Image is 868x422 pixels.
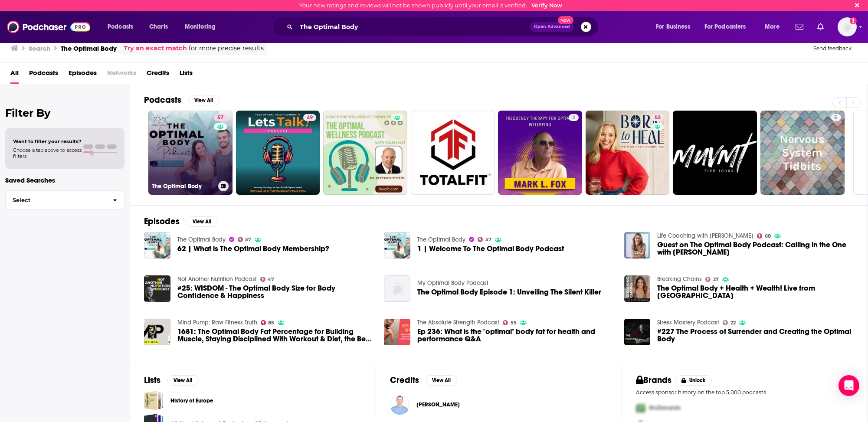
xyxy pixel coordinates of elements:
[657,328,854,343] a: #227 The Process of Surrender and Creating the Optimal Body
[152,183,215,190] h3: The Optimal Body
[5,107,124,119] h2: Filter By
[656,21,690,33] span: For Business
[792,20,807,34] a: Show notifications dropdown
[5,176,124,184] p: Saved Searches
[268,321,274,325] span: 85
[189,43,264,53] span: for more precise results
[144,216,218,227] a: EpisodesView All
[417,319,499,326] a: The Absolute Strength Podcast
[511,321,517,325] span: 55
[624,232,651,258] img: Guest on The Optimal Body Podcast: Calling in the One with Christine Hassler
[657,319,719,326] a: Stress Mastery Podcast
[6,197,106,203] span: Select
[177,328,374,343] span: 1681: The Optimal Body Fat Percentage for Building Muscle, Staying Disciplined With Workout & Die...
[705,277,719,282] a: 27
[650,20,701,34] button: open menu
[144,319,170,345] img: 1681: The Optimal Body Fat Percentage for Building Muscle, Staying Disciplined With Workout & Die...
[416,401,460,408] a: Wes Bertrand
[624,319,651,345] img: #227 The Process of Surrender and Creating the Optimal Body
[144,95,181,105] h2: Podcasts
[835,114,838,122] span: 5
[558,16,573,24] span: New
[7,19,90,35] img: Podchaser - Follow, Share and Rate Podcasts
[260,277,275,282] a: 47
[107,66,136,84] span: Networks
[170,396,213,406] a: History of Europe
[534,25,570,29] span: Open Advanced
[296,20,530,34] input: Search podcasts, credits, & more...
[102,20,144,34] button: open menu
[13,147,82,159] span: Choose a tab above to access filters.
[651,114,664,121] a: 53
[303,114,316,121] a: 49
[811,45,854,52] button: Send feedback
[657,232,753,239] a: Life Coaching with Christine Hassler
[13,138,82,144] span: Want to filter your results?
[144,95,219,105] a: PodcastsView All
[299,2,562,9] div: Your new ratings and reviews will not be shown publicly until your email is verified.
[657,285,854,299] a: The Optimal Body + Health + Wealth! Live from Costa Rica
[759,20,790,34] button: open menu
[144,375,160,386] h2: Lists
[144,275,170,302] a: #25: WISDOM - The Optimal Body Size for Body Confidence & Happiness
[185,21,216,33] span: Monitoring
[569,114,579,121] a: 2
[217,114,223,122] span: 57
[426,375,457,386] button: View All
[675,375,712,386] button: Unlock
[730,321,736,325] span: 22
[632,399,649,417] img: First Pro Logo
[147,66,169,84] a: Credits
[144,216,180,227] h2: Episodes
[657,285,854,299] span: The Optimal Body + Health + Wealth! Live from [GEOGRAPHIC_DATA]
[814,20,827,34] a: Show notifications dropdown
[167,375,199,386] button: View All
[838,17,857,36] img: User Profile
[624,275,651,302] img: The Optimal Body + Health + Wealth! Live from Costa Rica
[572,114,575,122] span: 2
[188,95,219,105] button: View All
[177,245,329,252] a: 62 | What is The Optimal Body Membership?
[831,114,841,121] a: 5
[839,375,859,396] div: Open Intercom Messenger
[586,111,670,195] a: 53
[261,320,275,325] a: 85
[245,238,251,242] span: 57
[144,20,173,34] a: Charts
[384,275,410,302] a: The Optimal Body Episode 1: Unveiling The Silent Killer
[10,66,19,84] a: All
[69,66,97,84] a: Episodes
[416,401,460,408] span: [PERSON_NAME]
[530,22,574,32] button: Open AdvancedNew
[838,17,857,36] button: Show profile menu
[417,245,564,252] a: 1 | Welcome To The Optimal Body Podcast
[850,17,857,24] svg: Email not verified
[148,111,233,195] a: 57The Optimal Body
[29,44,50,52] h3: Search
[238,237,252,242] a: 57
[384,319,410,345] img: Ep 236: What is the "optimal" body fat for health and performance Q&A
[144,391,164,410] span: History of Europe
[149,21,168,33] span: Charts
[765,21,780,33] span: More
[417,328,614,343] a: Ep 236: What is the "optimal" body fat for health and performance Q&A
[29,66,58,84] a: Podcasts
[177,275,257,283] a: Not Another Nutrition Podcast
[657,241,854,256] span: Guest on The Optimal Body Podcast: Calling in the One with [PERSON_NAME]
[417,288,601,296] span: The Optimal Body Episode 1: Unveiling The Silent Killer
[177,285,374,299] a: #25: WISDOM - The Optimal Body Size for Body Confidence & Happiness
[61,44,117,52] h3: The Optimal Body
[180,66,193,84] span: Lists
[390,375,457,386] a: CreditsView All
[144,375,199,386] a: ListsView All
